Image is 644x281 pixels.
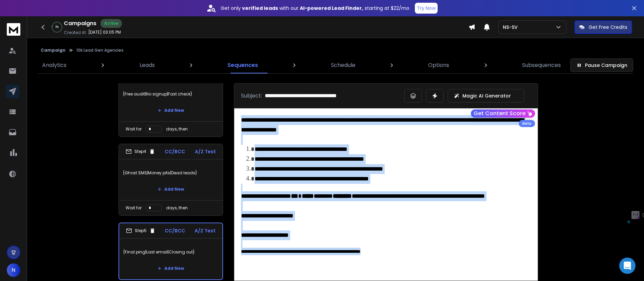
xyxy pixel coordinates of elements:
p: Schedule [331,61,355,69]
p: days, then [166,205,188,211]
button: Campaign [41,48,66,53]
p: Created At: [64,30,87,35]
p: days, then [166,126,188,132]
div: Open Intercom Messenger [619,258,636,274]
p: CC/BCC [165,148,185,155]
p: Subject: [241,92,262,100]
strong: verified leads [242,5,278,12]
button: Add New [152,182,189,196]
p: {Ghost SMS|Money pits|Dead leads} [123,163,219,182]
p: Subsequences [522,61,561,69]
div: Active [100,19,122,28]
p: Get Free Credits [589,24,627,31]
li: Step4CC/BCCA/Z Test{Ghost SMS|Money pits|Dead leads}Add NewWait fordays, then [118,144,223,216]
p: Try Now [417,5,436,12]
a: Options [424,57,453,73]
a: Leads [135,57,159,73]
a: Subsequences [518,57,565,73]
button: Pause Campaign [570,58,633,72]
button: Get Free Credits [574,20,632,34]
button: Add New [152,104,189,117]
strong: AI-powered Lead Finder, [300,5,363,12]
button: Try Now [415,3,438,14]
button: Add New [152,262,189,275]
p: [DATE] 03:05 PM [88,30,121,35]
button: N [7,263,20,277]
button: Get Content Score [471,109,535,118]
div: Step 4 [126,148,155,155]
p: Magic AI Generator [462,92,511,99]
p: A/Z Test [195,227,216,234]
a: Analytics [38,57,71,73]
div: Beta [519,120,535,127]
h1: Campaigns [64,19,96,28]
p: Sequences [227,61,258,69]
p: Analytics [42,61,67,69]
img: logo [7,23,20,36]
p: Wait for [126,205,142,211]
p: {Final ping|Last email|Closing out} [123,243,218,262]
div: Step 5 [126,228,155,234]
p: CC/BCC [165,227,185,234]
a: Schedule [327,57,360,73]
a: Sequences [223,57,262,73]
p: 3 % [55,25,59,29]
li: Step5CC/BCCA/Z Test{Final ping|Last email|Closing out}Add New [118,223,223,280]
p: {Free audit|No signup|Fast check} [123,85,219,104]
button: Magic AI Generator [448,89,524,103]
p: Leads [140,61,155,69]
li: Step3CC/BCCA/Z Test{Free audit|No signup|Fast check}Add NewWait fordays, then [118,65,223,137]
p: Get only with our starting at $22/mo [221,5,409,12]
p: A/Z Test [195,148,216,155]
p: Options [428,61,449,69]
p: NS-SV [503,24,520,31]
p: 10k Lead Gen Agencies [76,48,124,53]
p: Wait for [126,126,142,132]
